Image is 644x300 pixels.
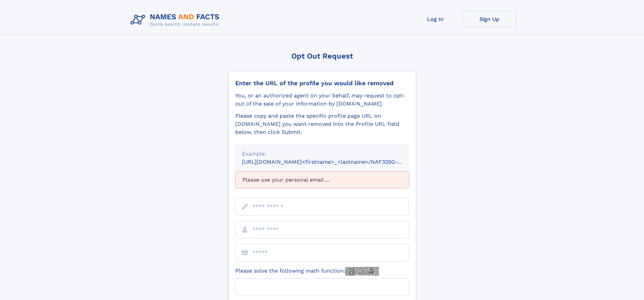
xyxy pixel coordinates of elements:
div: Example: [242,150,402,158]
div: You, or an authorized agent on your behalf, may request to opt-out of the sale of your informatio... [235,92,409,108]
div: Opt Out Request [228,52,416,60]
a: Log In [408,11,462,27]
div: Please use your personal email ... [235,171,409,188]
div: Please copy and paste the specific profile page URL on [DOMAIN_NAME] you want removed into the Pr... [235,112,409,136]
div: Enter the URL of the profile you would like removed [235,79,409,87]
label: Please solve the following math function: [235,267,379,276]
a: Sign Up [462,11,517,27]
small: [URL][DOMAIN_NAME]<firstname>_<lastname>/NAF325G-xxxxxxxx [242,159,422,165]
img: Logo Names and Facts [128,11,225,29]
